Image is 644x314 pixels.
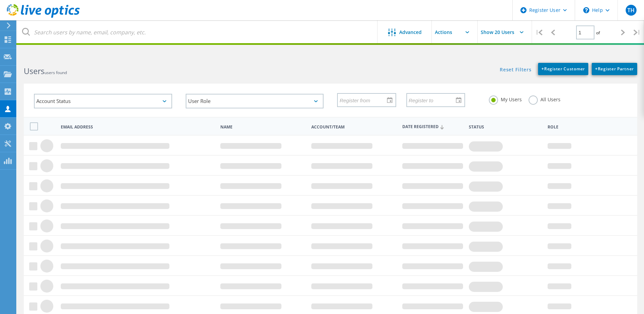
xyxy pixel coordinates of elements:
[595,66,634,72] span: Register Partner
[627,7,634,13] span: TH
[469,125,542,129] span: Status
[595,66,598,72] b: +
[34,94,172,108] div: Account Status
[402,125,463,129] span: Date Registered
[592,63,637,75] a: +Register Partner
[538,63,588,75] a: +Register Customer
[311,125,397,129] span: Account/Team
[186,94,324,108] div: User Role
[548,125,627,129] span: Role
[532,20,546,45] div: |
[596,30,600,36] span: of
[529,95,560,102] label: All Users
[630,20,644,45] div: |
[17,20,378,44] input: Search users by name, email, company, etc.
[7,14,80,19] a: Live Optics Dashboard
[407,93,460,106] input: Register to
[583,7,589,13] svg: \n
[220,125,306,129] span: Name
[541,66,544,72] b: +
[489,95,522,102] label: My Users
[24,66,44,76] b: Users
[541,66,585,72] span: Register Customer
[61,125,215,129] span: Email Address
[338,93,390,106] input: Register from
[44,70,67,75] span: users found
[500,67,531,73] a: Reset Filters
[399,30,422,35] span: Advanced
